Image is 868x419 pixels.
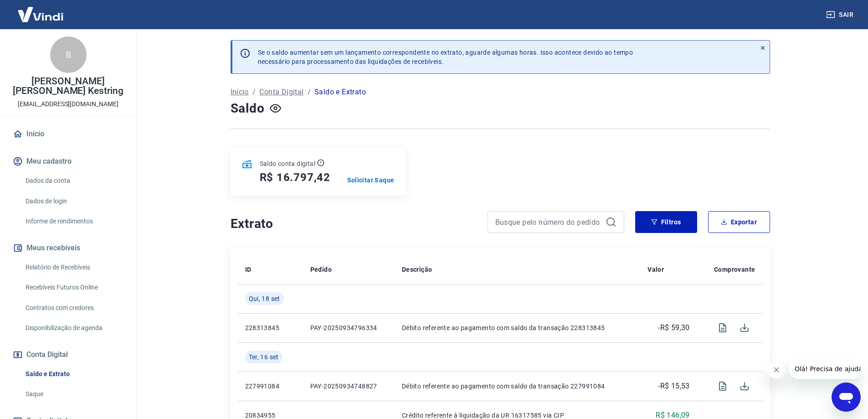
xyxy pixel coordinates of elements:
[712,317,734,339] span: Visualizar
[11,0,70,28] img: Vindi
[832,383,861,412] iframe: Botão para abrir a janela de mensagens
[734,375,755,397] span: Download
[7,77,129,96] p: [PERSON_NAME] [PERSON_NAME] Kestring
[22,278,125,297] a: Recebíveis Futuros Online
[22,258,125,277] a: Relatório de Recebíveis
[635,211,697,233] button: Filtros
[310,323,387,332] p: PAY-20250934796334
[5,6,77,14] span: Olá! Precisa de ajuda?
[249,294,280,303] span: Qui, 18 set
[714,265,755,274] p: Comprovante
[260,159,316,168] p: Saldo conta digital
[231,215,477,233] h4: Extrato
[402,265,432,274] p: Descrição
[310,382,387,391] p: PAY-20250934748827
[22,192,125,211] a: Dados de login
[249,352,279,362] span: Ter, 16 set
[22,319,125,337] a: Disponibilização de agenda
[231,99,265,118] h4: Saldo
[734,317,755,339] span: Download
[708,211,770,233] button: Exportar
[50,36,87,73] div: B
[22,365,125,383] a: Saldo e Extrato
[245,382,296,391] p: 227991084
[11,124,125,144] a: Início
[402,382,633,391] p: Débito referente ao pagamento com saldo da transação 227991084
[767,361,786,379] iframe: Fechar mensagem
[658,381,690,392] p: -R$ 15,53
[22,385,125,403] a: Saque
[22,171,125,190] a: Dados da conta
[11,238,125,258] button: Meus recebíveis
[11,345,125,365] button: Conta Digital
[245,265,252,274] p: ID
[314,87,366,98] p: Saldo e Extrato
[245,323,296,332] p: 228313845
[310,265,332,274] p: Pedido
[259,87,303,98] a: Conta Digital
[11,151,125,171] button: Meu cadastro
[647,265,664,274] p: Valor
[658,322,690,333] p: -R$ 59,30
[260,170,331,185] h5: R$ 16.797,42
[231,87,249,98] a: Início
[495,215,602,229] input: Busque pelo número do pedido
[22,212,125,231] a: Informe de rendimentos
[789,359,861,379] iframe: Mensagem da empresa
[824,6,857,23] button: Sair
[308,87,311,98] p: /
[258,48,633,66] p: Se o saldo aumentar sem um lançamento correspondente no extrato, aguarde algumas horas. Isso acon...
[18,99,118,109] p: [EMAIL_ADDRESS][DOMAIN_NAME]
[347,176,395,185] a: Solicitar Saque
[402,323,633,332] p: Débito referente ao pagamento com saldo da transação 228313845
[252,87,256,98] p: /
[712,375,734,397] span: Visualizar
[22,299,125,317] a: Contratos com credores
